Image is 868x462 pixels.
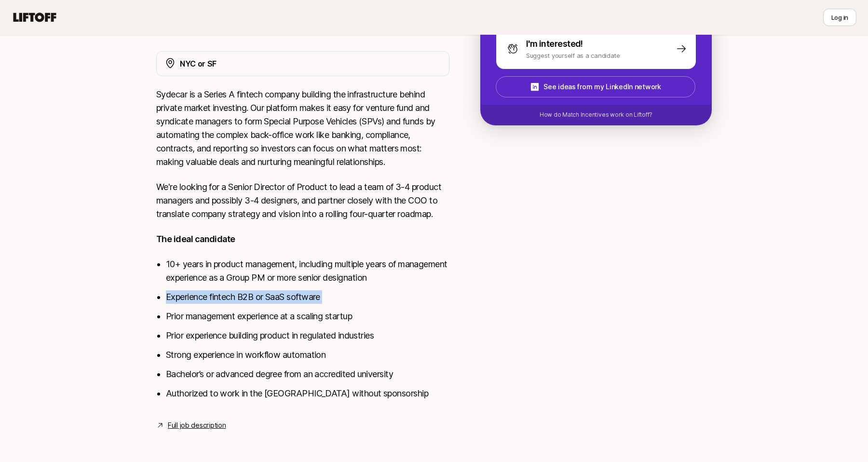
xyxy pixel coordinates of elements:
[168,420,226,431] a: Full job description
[166,258,449,285] li: 10+ years in product management, including multiple years of management experience as a Group PM ...
[166,329,449,342] li: Prior experience building product in regulated industries
[526,37,583,51] p: I'm interested!
[166,387,449,400] li: Authorized to work in the [GEOGRAPHIC_DATA] without sponsorship
[180,57,217,70] p: NYC or SF
[166,367,449,381] li: Bachelor’s or advanced degree from an accredited university
[526,51,620,60] p: Suggest yourself as a candidate
[496,76,695,97] button: See ideas from my LinkedIn network
[166,310,449,323] li: Prior management experience at a scaling startup
[166,348,449,362] li: Strong experience in workflow automation
[540,110,652,119] p: How do Match Incentives work on Liftoff?
[823,9,856,26] button: Log in
[156,234,235,244] strong: The ideal candidate
[543,81,661,93] p: See ideas from my LinkedIn network
[166,290,449,304] li: Experience fintech B2B or SaaS software
[156,88,449,169] p: Sydecar is a Series A fintech company building the infrastructure behind private market investing...
[156,180,449,221] p: We're looking for a Senior Director of Product to lead a team of 3-4 product managers and possibl...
